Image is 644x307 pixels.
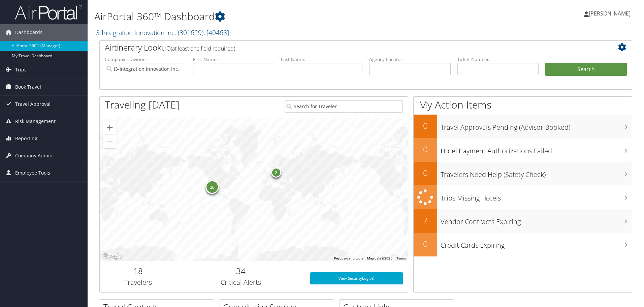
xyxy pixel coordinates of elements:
[15,24,42,41] span: Dashboards
[414,209,632,233] a: 7Vendor Contracts Expiring
[105,42,582,53] h2: Airtinerary Lookup
[334,256,363,261] button: Keyboard shortcuts
[369,56,451,63] label: Agency Locator:
[414,144,437,155] h2: 0
[15,96,51,113] span: Travel Approval
[105,278,172,287] h3: Travelers
[15,164,50,181] span: Employee Tools
[441,214,632,226] h3: Vendor Contracts Expiring
[441,190,632,203] h3: Trips Missing Hotels
[178,28,203,37] span: ( 301629 )
[101,252,124,261] a: Open this area in Google Maps (opens a new window)
[105,265,172,277] h2: 18
[182,278,300,287] h3: Critical Alerts
[367,256,392,260] span: Map data ©2025
[15,113,56,130] span: Risk Management
[396,256,406,260] a: Terms (opens in new tab)
[414,162,632,185] a: 0Travelers Need Help (Safety Check)
[281,56,362,63] label: Last Name:
[414,120,437,131] h2: 0
[414,115,632,138] a: 0Travel Approvals Pending (Advisor Booked)
[203,28,229,37] span: , [ 40468 ]
[103,135,117,148] button: Zoom out
[101,252,124,261] img: Google
[414,138,632,162] a: 0Hotel Payment Authorizations Failed
[414,98,632,112] h1: My Action Items
[15,147,53,164] span: Company Admin
[285,100,403,113] input: Search for Traveler
[584,3,637,24] a: [PERSON_NAME]
[310,272,403,284] a: View SecurityLogic®
[94,28,229,37] a: I3-Integration Innovation Inc.
[457,56,539,63] label: Ticket Number:
[15,130,37,147] span: Reporting
[105,98,180,112] h1: Traveling [DATE]
[103,121,117,134] button: Zoom in
[545,63,627,76] button: Search
[414,233,632,256] a: 0Credit Cards Expiring
[414,167,437,179] h2: 0
[441,237,632,250] h3: Credit Cards Expiring
[182,265,300,277] h2: 34
[414,215,437,226] h2: 7
[589,10,631,17] span: [PERSON_NAME]
[193,56,275,63] label: First Name:
[15,4,82,20] img: airportal-logo.png
[94,9,456,24] h1: AirPortal 360™ Dashboard
[15,79,41,95] span: Book Travel
[205,180,219,193] div: 16
[441,143,632,156] h3: Hotel Payment Authorizations Failed
[271,167,281,177] div: 2
[105,56,186,63] label: Company - Division:
[414,185,632,209] a: Trips Missing Hotels
[171,45,235,52] span: (at least one field required)
[15,61,27,78] span: Trips
[414,238,437,250] h2: 0
[441,119,632,132] h3: Travel Approvals Pending (Advisor Booked)
[441,166,632,179] h3: Travelers Need Help (Safety Check)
